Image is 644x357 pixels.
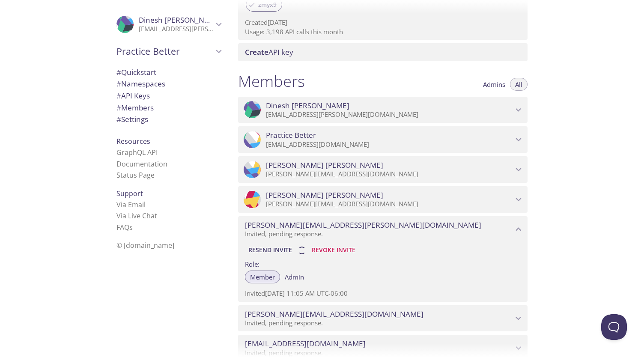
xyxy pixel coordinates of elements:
a: Status Page [116,170,155,180]
div: API Keys [110,90,228,102]
div: Practice Better [238,126,528,153]
span: [PERSON_NAME][EMAIL_ADDRESS][PERSON_NAME][DOMAIN_NAME] [245,220,481,230]
span: # [116,67,121,77]
span: API key [245,47,293,57]
h1: Members [238,71,305,91]
a: Documentation [116,159,167,169]
p: Invited, pending response. [245,319,513,327]
span: Dinesh [PERSON_NAME] [139,15,222,25]
div: mona.jayaram@practicebetter.io [238,216,528,243]
span: # [116,91,121,101]
span: # [116,79,121,89]
span: [PERSON_NAME] [PERSON_NAME] [266,190,383,200]
span: Practice Better [266,131,316,140]
span: Create [245,47,268,57]
div: Preetha Chatterjee [238,156,528,183]
p: Invited [DATE] 11:05 AM UTC-06:00 [245,289,521,298]
iframe: Help Scout Beacon - Open [601,314,627,340]
div: Dinesh Gaglani [238,97,528,123]
p: [EMAIL_ADDRESS][PERSON_NAME][DOMAIN_NAME] [139,25,213,33]
div: Members [110,102,228,114]
a: Via Live Chat [116,211,157,220]
button: Admin [280,271,309,283]
span: [PERSON_NAME][EMAIL_ADDRESS][DOMAIN_NAME] [245,309,423,319]
span: # [116,103,121,113]
span: Settings [116,114,148,124]
span: Revoke Invite [312,245,355,255]
div: Namespaces [110,78,228,90]
div: Create API Key [238,43,528,61]
span: Quickstart [116,67,156,77]
p: Usage: 3,198 API calls this month [245,27,521,36]
span: Members [116,103,154,113]
button: Admins [478,78,510,91]
span: © [DOMAIN_NAME] [116,241,174,250]
div: Quickstart [110,66,228,78]
span: [EMAIL_ADDRESS][DOMAIN_NAME] [245,339,366,348]
div: oliver@practicebetter.io [238,305,528,332]
p: [EMAIL_ADDRESS][PERSON_NAME][DOMAIN_NAME] [266,110,513,119]
span: API Keys [116,91,150,101]
div: Practice Better [110,40,228,62]
span: s [129,223,133,232]
span: [PERSON_NAME] [PERSON_NAME] [266,161,383,170]
div: Dinesh Gaglani [110,10,228,39]
div: Kelly Kwang [238,186,528,213]
a: FAQ [116,223,133,232]
span: Support [116,189,143,198]
button: Resend Invite [245,243,295,257]
span: Dinesh [PERSON_NAME] [266,101,349,110]
button: Member [245,271,280,283]
span: Resources [116,137,150,146]
span: # [116,114,121,124]
p: [PERSON_NAME][EMAIL_ADDRESS][DOMAIN_NAME] [266,170,513,178]
a: Via Email [116,200,146,209]
span: Resend Invite [248,245,292,255]
div: Team Settings [110,113,228,125]
p: [PERSON_NAME][EMAIL_ADDRESS][DOMAIN_NAME] [266,200,513,208]
p: Created [DATE] [245,18,521,27]
span: Namespaces [116,79,165,89]
a: GraphQL API [116,148,158,157]
p: Invited, pending response. [245,230,513,238]
label: Role: [245,257,521,270]
span: Practice Better [116,45,213,57]
button: All [510,78,528,91]
p: [EMAIL_ADDRESS][DOMAIN_NAME] [266,140,513,149]
button: Revoke Invite [308,243,359,257]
